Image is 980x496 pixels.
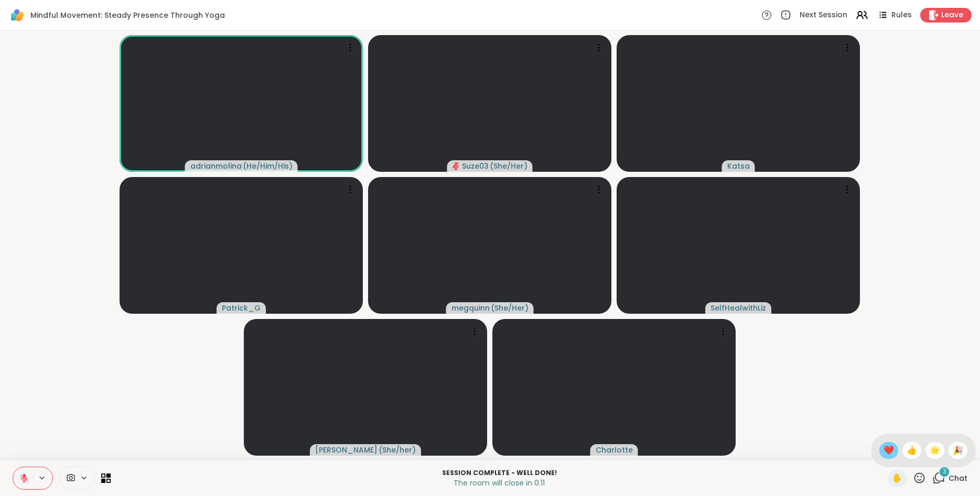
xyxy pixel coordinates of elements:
[8,6,26,24] img: ShareWell Logomark
[453,162,460,170] span: audio-muted
[596,445,633,455] span: CharIotte
[930,444,940,457] span: 🌟
[190,161,242,171] span: adrianmolina
[451,303,490,313] span: megquinn
[884,444,894,457] span: ❤️
[953,444,963,457] span: 🎉
[710,303,766,313] span: SelfHealwithLiz
[949,473,967,483] span: Chat
[30,10,225,20] span: Mindful Movement: Steady Presence Through Yoga
[892,472,902,484] span: ✋
[117,468,881,478] p: Session Complete - well done!
[243,161,293,171] span: ( He/Him/His )
[490,161,527,171] span: ( She/Her )
[907,444,917,457] span: 👍
[800,10,847,20] span: Next Session
[891,10,912,20] span: Rules
[462,161,489,171] span: Suze03
[491,303,529,313] span: ( She/Her )
[315,445,378,455] span: [PERSON_NAME]
[727,161,750,171] span: Katsa
[941,10,963,20] span: Leave
[379,445,416,455] span: ( She/her )
[117,478,881,488] p: The room will close in 0:11
[943,467,946,476] span: 3
[222,303,261,313] span: Patrick_G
